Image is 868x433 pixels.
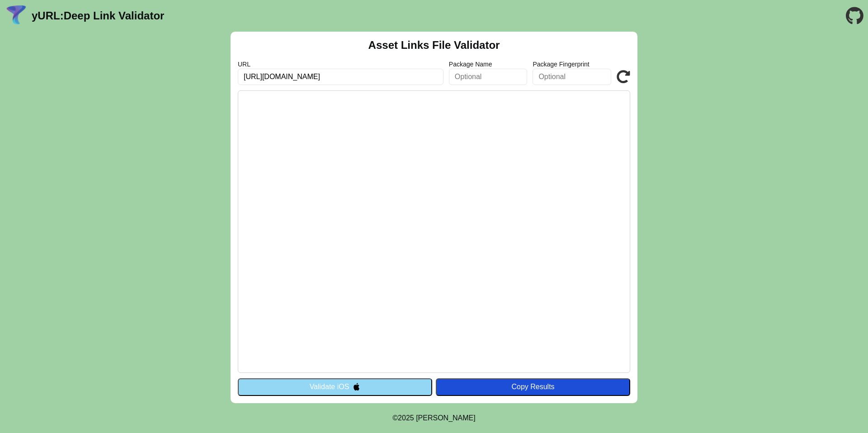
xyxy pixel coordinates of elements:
img: appleIcon.svg [353,383,360,391]
h2: Asset Links File Validator [368,39,500,52]
a: yURL:Deep Link Validator [32,9,164,22]
a: Michael Ibragimchayev's Personal Site [416,414,476,422]
label: URL [238,61,443,68]
button: Copy Results [436,378,630,395]
input: Optional [449,69,528,85]
input: Required [238,69,443,85]
div: Copy Results [440,383,626,391]
label: Package Fingerprint [533,61,611,68]
span: 2025 [398,414,414,422]
footer: © [392,403,475,433]
input: Optional [533,69,611,85]
button: Validate iOS [238,378,432,395]
label: Package Name [449,61,528,68]
img: yURL Logo [5,4,28,28]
